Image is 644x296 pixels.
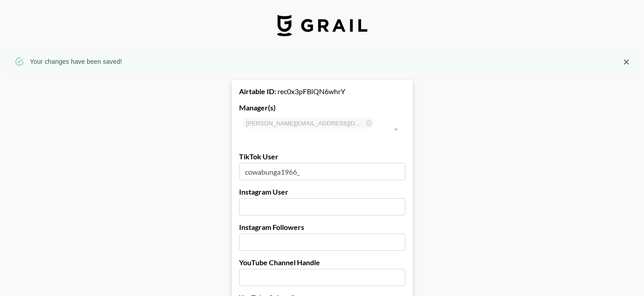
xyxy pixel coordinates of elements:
[239,87,405,96] div: rec0x3pFBiQN6whrY
[239,187,405,196] label: Instagram User
[620,55,633,69] button: Close
[239,152,405,161] label: TikTok User
[239,103,405,112] label: Manager(s)
[277,14,367,36] img: Grail Talent Logo
[239,258,405,267] label: YouTube Channel Handle
[239,223,405,232] label: Instagram Followers
[30,53,122,70] div: Your changes have been saved!
[239,87,276,95] strong: Airtable ID:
